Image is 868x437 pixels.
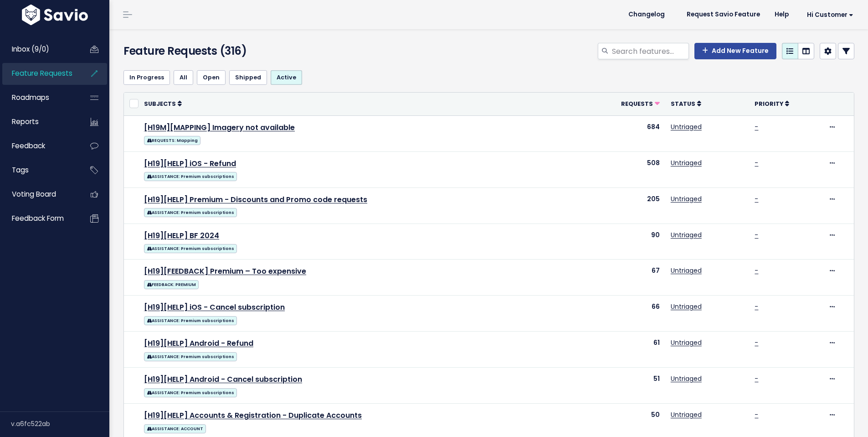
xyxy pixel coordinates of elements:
[197,70,226,85] a: Open
[621,99,660,108] a: Requests
[144,316,237,325] span: ASSISTANCE: Premium subscriptions
[586,187,665,224] td: 205
[755,302,758,311] a: -
[12,189,56,199] span: Voting Board
[144,172,237,181] span: ASSISTANCE: Premium subscriptions
[671,410,702,419] a: Untriaged
[671,266,702,275] a: Untriaged
[144,278,199,290] a: FEEDBACK: PREMIUM
[123,43,358,59] h4: Feature Requests (316)
[144,374,302,385] a: [H19][HELP] Android - Cancel subscription
[671,374,702,383] a: Untriaged
[229,70,267,85] a: Shipped
[671,302,702,311] a: Untriaged
[586,368,665,404] td: 51
[671,194,702,203] a: Untriaged
[12,213,64,223] span: Feedback form
[144,158,236,169] a: [H19][HELP] iOS - Refund
[671,122,702,131] a: Untriaged
[144,338,253,349] a: [H19][HELP] Android - Refund
[628,11,665,18] span: Changelog
[144,280,199,289] span: FEEDBACK: PREMIUM
[671,100,695,108] span: Status
[144,302,285,312] a: [H19][HELP] iOS - Cancel subscription
[755,230,758,239] a: -
[755,410,758,419] a: -
[2,63,76,84] a: Feature Requests
[144,170,237,182] a: ASSISTANCE: Premium subscriptions
[144,208,237,217] span: ASSISTANCE: Premium subscriptions
[12,68,72,78] span: Feature Requests
[144,136,200,145] span: REQUESTS: Mapping
[271,70,302,85] a: Active
[755,338,758,347] a: -
[11,412,109,436] div: v.a6fc522ab
[807,11,853,18] span: Hi Customer
[2,87,76,108] a: Roadmaps
[755,266,758,275] a: -
[144,410,362,421] a: [H19][HELP] Accounts & Registration - Duplicate Accounts
[144,314,237,326] a: ASSISTANCE: Premium subscriptions
[586,115,665,151] td: 684
[12,44,49,54] span: Inbox (9/0)
[2,111,76,132] a: Reports
[755,122,758,131] a: -
[671,338,702,347] a: Untriaged
[621,100,653,108] span: Requests
[755,99,789,108] a: Priority
[144,350,237,362] a: ASSISTANCE: Premium subscriptions
[144,206,237,218] a: ASSISTANCE: Premium subscriptions
[671,99,701,108] a: Status
[767,8,796,21] a: Help
[586,224,665,260] td: 90
[2,208,76,229] a: Feedback form
[144,424,206,433] span: ASSISTANCE: ACCOUNT
[144,242,237,254] a: ASSISTANCE: Premium subscriptions
[144,100,176,108] span: Subjects
[671,230,702,239] a: Untriaged
[144,99,182,108] a: Subjects
[755,158,758,167] a: -
[144,386,237,398] a: ASSISTANCE: Premium subscriptions
[671,158,702,167] a: Untriaged
[123,70,170,85] a: In Progress
[12,165,29,175] span: Tags
[144,230,219,241] a: [H19][HELP] BF 2024
[586,151,665,187] td: 508
[12,93,49,102] span: Roadmaps
[144,266,306,276] a: [H19][FEEDBACK] Premium – Too expensive
[755,100,783,108] span: Priority
[2,39,76,60] a: Inbox (9/0)
[144,122,295,133] a: [H19M][MAPPING] Imagery not available
[586,332,665,368] td: 61
[144,422,206,434] a: ASSISTANCE: ACCOUNT
[144,244,237,253] span: ASSISTANCE: Premium subscriptions
[755,374,758,383] a: -
[144,194,367,205] a: [H19][HELP] Premium - Discounts and Promo code requests
[12,141,45,151] span: Feedback
[20,5,90,25] img: logo-white.9d6f32f41409.svg
[2,184,76,205] a: Voting Board
[2,135,76,156] a: Feedback
[796,8,861,22] a: Hi Customer
[144,388,237,397] span: ASSISTANCE: Premium subscriptions
[679,8,767,21] a: Request Savio Feature
[611,43,689,59] input: Search features...
[12,117,39,126] span: Reports
[755,194,758,203] a: -
[586,260,665,296] td: 67
[123,70,854,85] ul: Filter feature requests
[694,43,776,59] a: Add New Feature
[2,160,76,181] a: Tags
[586,296,665,332] td: 66
[174,70,193,85] a: All
[144,352,237,361] span: ASSISTANCE: Premium subscriptions
[144,134,200,146] a: REQUESTS: Mapping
